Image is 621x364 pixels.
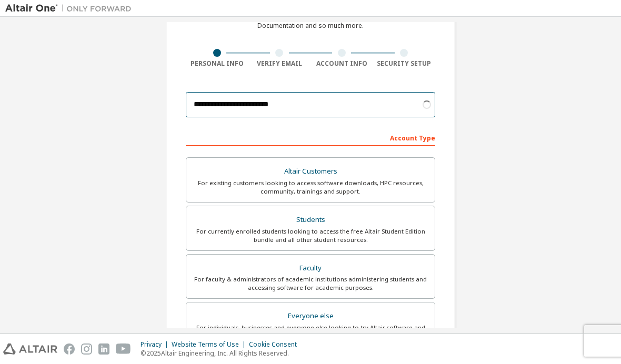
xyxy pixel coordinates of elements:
div: Account Info [310,59,373,68]
div: Cookie Consent [249,340,303,349]
div: For existing customers looking to access software downloads, HPC resources, community, trainings ... [193,179,428,196]
div: Altair Customers [193,164,428,179]
div: For individuals, businesses and everyone else looking to try Altair software and explore our prod... [193,323,428,340]
div: For currently enrolled students looking to access the free Altair Student Edition bundle and all ... [193,227,428,244]
div: Everyone else [193,309,428,323]
div: Privacy [141,340,172,349]
p: © 2025 Altair Engineering, Inc. All Rights Reserved. [141,349,303,358]
img: linkedin.svg [98,343,109,355]
div: For faculty & administrators of academic institutions administering students and accessing softwa... [193,275,428,292]
div: Account Type [186,129,435,146]
div: Students [193,213,428,227]
div: Security Setup [373,59,436,68]
img: Altair One [5,3,137,14]
div: Verify Email [248,59,311,68]
img: facebook.svg [64,343,75,355]
div: Website Terms of Use [172,340,249,349]
img: instagram.svg [81,343,92,355]
div: Faculty [193,261,428,276]
div: Personal Info [186,59,248,68]
img: youtube.svg [116,343,131,355]
img: altair_logo.svg [3,343,57,355]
